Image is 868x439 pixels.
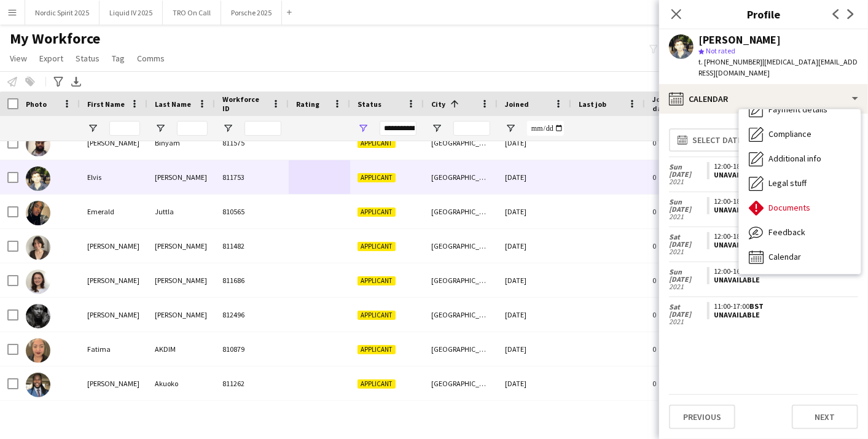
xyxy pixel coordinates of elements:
[768,227,805,238] span: Feedback
[669,163,707,171] span: Sun
[424,367,498,400] div: [GEOGRAPHIC_DATA]
[80,126,147,160] div: [PERSON_NAME]
[707,197,858,214] app-crew-unavailable-period: 12:00-18:00
[645,263,725,297] div: 0
[527,121,564,136] input: Joined Filter Input
[498,401,571,435] div: [DATE]
[215,195,289,228] div: 810565
[698,57,858,77] span: | [MEDICAL_DATA][EMAIL_ADDRESS][DOMAIN_NAME]
[26,235,50,260] img: Emily Matthews
[109,121,140,136] input: First Name Filter Input
[147,160,215,194] div: [PERSON_NAME]
[645,126,725,160] div: 0
[163,1,221,25] button: TRO On Call
[669,276,707,283] span: [DATE]
[424,298,498,332] div: [GEOGRAPHIC_DATA]
[707,302,858,319] app-crew-unavailable-period: 11:00-17:00
[498,229,571,263] div: [DATE]
[80,263,147,297] div: [PERSON_NAME]
[498,298,571,332] div: [DATE]
[107,50,130,66] a: Tag
[26,99,47,109] span: Photo
[698,57,762,66] span: t. [PHONE_NUMBER]
[69,74,84,89] app-action-btn: Export XLSX
[26,201,50,225] img: Emerald Juttla
[750,301,764,311] span: BST
[80,229,147,263] div: [PERSON_NAME]
[358,123,369,134] button: Open Filter Menu
[431,99,445,109] span: City
[707,162,858,179] app-crew-unavailable-period: 12:00-18:00
[498,263,571,297] div: [DATE]
[645,195,725,228] div: 0
[215,298,289,332] div: 812496
[80,160,147,194] div: Elvis
[424,195,498,228] div: [GEOGRAPHIC_DATA]
[739,171,861,196] div: Legal stuff
[739,220,861,245] div: Feedback
[768,251,801,262] span: Calendar
[707,267,858,284] app-crew-unavailable-period: 12:00-16:00
[669,241,707,248] span: [DATE]
[498,332,571,366] div: [DATE]
[669,198,707,206] span: Sun
[26,304,50,328] img: Ethan Richards
[645,298,725,332] div: 0
[669,283,707,290] span: 2021
[505,99,529,109] span: Joined
[714,311,853,319] div: Unavailable
[215,160,289,194] div: 811753
[147,298,215,332] div: [PERSON_NAME]
[424,332,498,366] div: [GEOGRAPHIC_DATA]
[71,50,104,66] a: Status
[155,99,191,109] span: Last Name
[132,50,170,66] a: Comms
[34,50,68,66] a: Export
[424,160,498,194] div: [GEOGRAPHIC_DATA]
[80,367,147,400] div: [PERSON_NAME]
[669,128,751,152] button: Select date
[768,153,821,164] span: Additional info
[147,195,215,228] div: Juttla
[244,121,281,136] input: Workforce ID Filter Input
[431,123,442,134] button: Open Filter Menu
[698,34,781,45] div: [PERSON_NAME]
[215,126,289,160] div: 811575
[222,95,267,113] span: Workforce ID
[358,311,396,320] span: Applicant
[215,367,289,400] div: 811262
[669,233,707,241] span: Sat
[669,268,707,276] span: Sun
[358,242,396,251] span: Applicant
[669,213,707,220] span: 2021
[739,147,861,171] div: Additional info
[669,303,707,311] span: Sat
[714,206,853,214] div: Unavailable
[76,53,100,64] span: Status
[26,270,50,294] img: Emma Tolhurst
[147,126,215,160] div: Binyam
[215,401,289,435] div: 812195
[498,367,571,400] div: [DATE]
[26,166,50,191] img: Elvis Assadi
[147,401,215,435] div: [PERSON_NAME]
[645,332,725,366] div: 0
[707,232,858,249] app-crew-unavailable-period: 12:00-18:00
[792,405,858,429] button: Next
[669,171,707,178] span: [DATE]
[669,318,707,325] span: 2021
[645,367,725,400] div: 0
[645,229,725,263] div: 0
[147,229,215,263] div: [PERSON_NAME]
[652,95,703,113] span: Jobs (last 90 days)
[177,121,208,136] input: Last Name Filter Input
[26,338,50,363] img: Fatima AKDIM
[137,53,165,64] span: Comms
[100,1,163,25] button: Liquid IV 2025
[215,332,289,366] div: 810879
[215,229,289,263] div: 811482
[87,123,98,134] button: Open Filter Menu
[147,332,215,366] div: AKDIM
[155,123,166,134] button: Open Filter Menu
[498,160,571,194] div: [DATE]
